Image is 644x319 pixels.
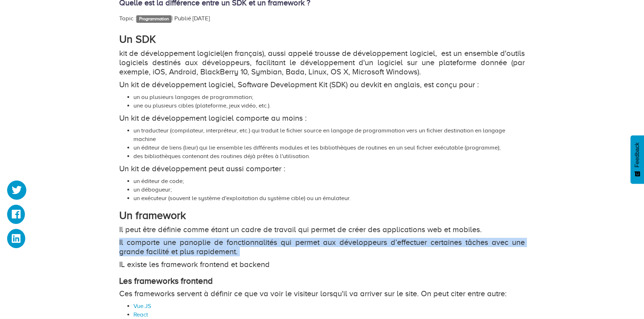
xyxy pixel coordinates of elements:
span: Publié [DATE] [174,15,210,22]
p: Un kit de développement peut aussi comporter : [119,164,525,173]
li: un traducteur (compilateur, interpréteur, etc.) qui traduit le fichier source en langage de progr... [133,126,525,143]
span: Topic : | [119,15,173,22]
strong: Les frameworks frontend [119,276,213,286]
li: un éditeur de liens (lieur) qui lie ensemble les différents modules et les bibliothèques de routi... [133,143,525,152]
a: Programmation [136,15,171,22]
strong: Un SDK [119,33,156,45]
p: Un kit de développement logiciel, Software Development Kit (SDK) ou devkit en anglais, est conçu ... [119,80,525,89]
li: une ou plusieurs cibles (plateforme, jeux vidéo, etc.). [133,101,525,110]
p: Il comporte une panoplie de fonctionnalités qui permet aux développeurs d’effectuer certaines tâc... [119,238,525,256]
p: Ces frameworks servent à définir ce que va voir le visiteur lorsqu'il va arriver sur le site. On ... [119,289,525,298]
span: Feedback [634,142,640,167]
p: kit de développement logiciel(en français), aussi appelé trousse de développement logiciel, est u... [119,49,525,77]
li: un éditeur de code; [133,177,525,185]
strong: Un framework [119,209,186,221]
p: Il peut être définie comme étant un cadre de travail qui permet de créer des applications web et ... [119,225,525,234]
a: Vue.JS [133,303,151,309]
li: un exécuteur (souvent le système d'exploitation du système cible) ou un émulateur. [133,194,525,203]
a: React [133,311,148,318]
p: IL existe les framework frontend et backend [119,260,525,269]
p: Un kit de développement logiciel comporte au moins : [119,114,525,123]
li: un ou plusieurs langages de programmation; [133,93,525,101]
li: un débogueur; [133,185,525,194]
li: des bibliothèques contenant des routines déjà prêtes à l'utilisation. [133,152,525,161]
button: Feedback - Afficher l’enquête [630,135,644,184]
